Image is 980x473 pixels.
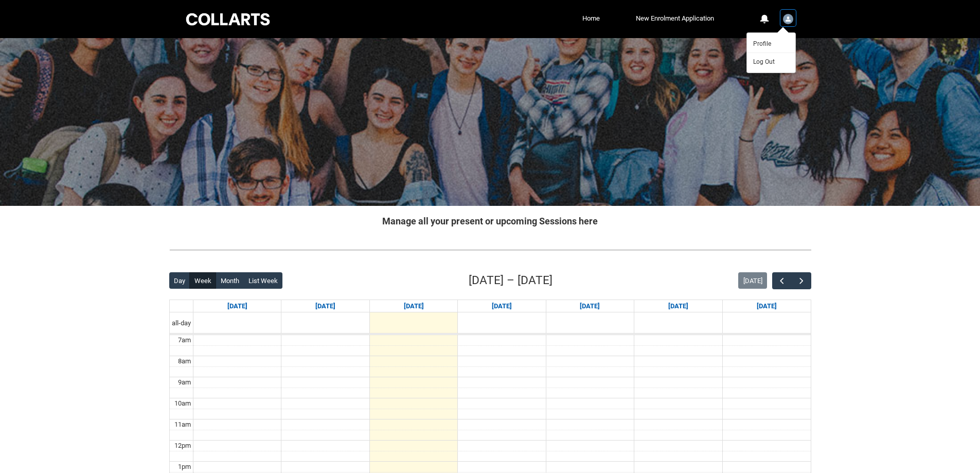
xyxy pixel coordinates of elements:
[225,300,250,312] a: Go to October 5, 2025
[176,377,193,388] div: 9am
[172,441,193,451] div: 12pm
[755,300,779,312] a: Go to October 11, 2025
[169,272,190,289] button: Day
[176,356,193,366] div: 8am
[490,300,514,312] a: Go to October 8, 2025
[176,462,193,472] div: 1pm
[169,244,811,255] img: REDU_GREY_LINE
[172,419,193,430] div: 11am
[169,214,811,228] h2: Manage all your present or upcoming Sessions here
[189,272,216,289] button: Week
[666,300,690,312] a: Go to October 10, 2025
[469,272,553,289] h2: [DATE] – [DATE]
[780,10,796,26] button: User Profile Student.bcoulso.20230519
[402,300,426,312] a: Go to October 7, 2025
[216,272,244,289] button: Month
[791,272,811,289] button: Next Week
[580,11,602,26] a: Home
[633,11,717,26] a: New Enrolment Application
[170,318,193,328] span: all-day
[738,272,767,289] button: [DATE]
[783,14,793,24] img: Student.bcoulso.20230519
[172,398,193,409] div: 10am
[753,57,775,66] span: Log Out
[753,39,771,48] span: Profile
[578,300,602,312] a: Go to October 9, 2025
[772,272,792,289] button: Previous Week
[313,300,337,312] a: Go to October 6, 2025
[243,272,282,289] button: List Week
[176,335,193,345] div: 7am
